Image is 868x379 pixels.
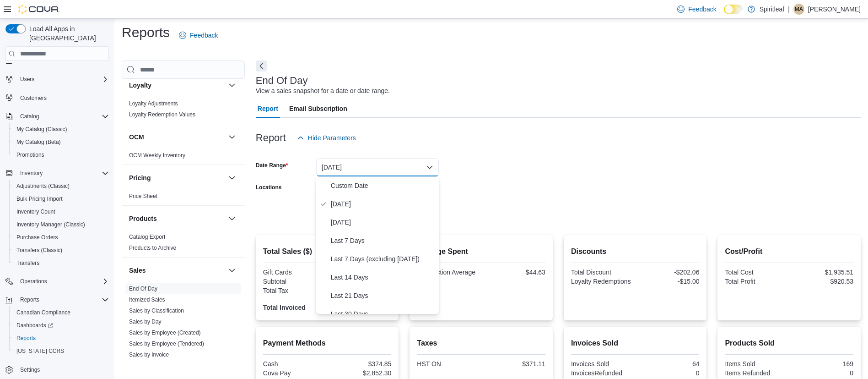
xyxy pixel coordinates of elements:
button: Customers [2,91,113,104]
span: Hide Parameters [308,133,356,143]
div: $1,935.51 [791,269,853,276]
span: Sales by Invoice [129,351,169,358]
label: Locations [256,184,282,191]
a: Transfers [13,258,43,269]
a: Price Sheet [129,193,157,199]
button: Transfers (Classic) [9,244,113,257]
button: Inventory Manager (Classic) [9,218,113,231]
a: Itemized Sales [129,297,165,303]
h2: Products Sold [725,338,853,349]
span: Bulk Pricing Import [16,195,63,203]
span: Bulk Pricing Import [13,193,109,204]
div: InvoicesRefunded [571,369,633,377]
a: My Catalog (Beta) [13,137,65,148]
div: $374.85 [329,360,391,368]
h2: Total Sales ($) [263,246,392,257]
a: Sales by Classification [129,308,184,314]
button: My Catalog (Classic) [9,123,113,136]
button: Loyalty [129,81,225,90]
div: $920.53 [791,278,853,285]
span: Sales by Employee (Created) [129,329,201,336]
span: Inventory Count [16,208,55,215]
span: Adjustments (Classic) [13,181,109,192]
span: End Of Day [129,285,157,292]
div: Loyalty [122,98,245,124]
span: Inventory [16,168,109,179]
h2: Cost/Profit [725,246,853,257]
span: My Catalog (Classic) [16,126,67,133]
div: 0 [637,369,699,377]
button: Canadian Compliance [9,306,113,319]
button: Reports [9,332,113,345]
a: Dashboards [13,320,57,331]
div: View a sales snapshot for a date or date range. [256,86,390,96]
a: Reports [13,333,39,344]
span: Last 21 Days [331,290,435,301]
button: Hide Parameters [293,129,360,147]
span: Customers [16,92,109,104]
button: Users [16,74,38,85]
a: Products to Archive [129,245,176,251]
a: Inventory Count [13,206,59,217]
button: Sales [129,266,225,275]
span: Inventory Count [13,206,109,217]
div: $2,852.30 [329,369,391,377]
span: Transfers [16,259,39,267]
h2: Discounts [571,246,700,257]
h3: Products [129,214,157,223]
span: Washington CCRS [13,346,109,357]
p: | [788,4,790,15]
a: Customers [16,93,50,104]
a: Inventory Manager (Classic) [13,219,89,230]
a: Adjustments (Classic) [13,181,73,192]
button: Inventory [16,168,46,179]
div: Total Profit [725,278,787,285]
button: OCM [226,132,237,143]
a: Sales by Invoice & Product [129,363,194,369]
span: Promotions [13,149,109,160]
a: Loyalty Redemption Values [129,111,195,118]
button: Bulk Pricing Import [9,192,113,205]
div: 64 [637,360,699,368]
h1: Reports [122,23,170,42]
div: Subtotal [263,278,325,285]
button: Next [256,60,267,71]
div: Products [122,231,245,257]
span: Settings [20,366,40,374]
div: OCM [122,150,245,165]
div: Gift Cards [263,269,325,276]
a: Catalog Export [129,234,165,240]
div: -$202.06 [637,269,699,276]
button: Inventory [2,167,113,180]
div: Mark A [793,4,804,15]
h2: Invoices Sold [571,338,700,349]
span: Loyalty Redemption Values [129,111,195,118]
h3: Pricing [129,173,151,182]
span: Operations [16,276,109,287]
div: 0 [791,369,853,377]
button: Promotions [9,148,113,161]
div: HST ON [417,360,479,368]
span: Dashboards [16,322,53,329]
a: Bulk Pricing Import [13,193,66,204]
button: Adjustments (Classic) [9,180,113,192]
button: Users [2,73,113,86]
span: OCM Weekly Inventory [129,152,185,159]
div: Cash [263,360,325,368]
h2: Payment Methods [263,338,392,349]
span: Settings [16,364,109,375]
h2: Average Spent [417,246,545,257]
span: Feedback [688,5,716,14]
span: Purchase Orders [13,232,109,243]
div: Pricing [122,191,245,205]
span: Transfers (Classic) [16,247,62,254]
span: Transfers (Classic) [13,245,109,256]
button: Loyalty [226,80,237,91]
a: Canadian Compliance [13,307,74,318]
div: Items Refunded [725,369,787,377]
button: Products [226,213,237,224]
button: Catalog [2,110,113,123]
span: Report [258,99,278,118]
